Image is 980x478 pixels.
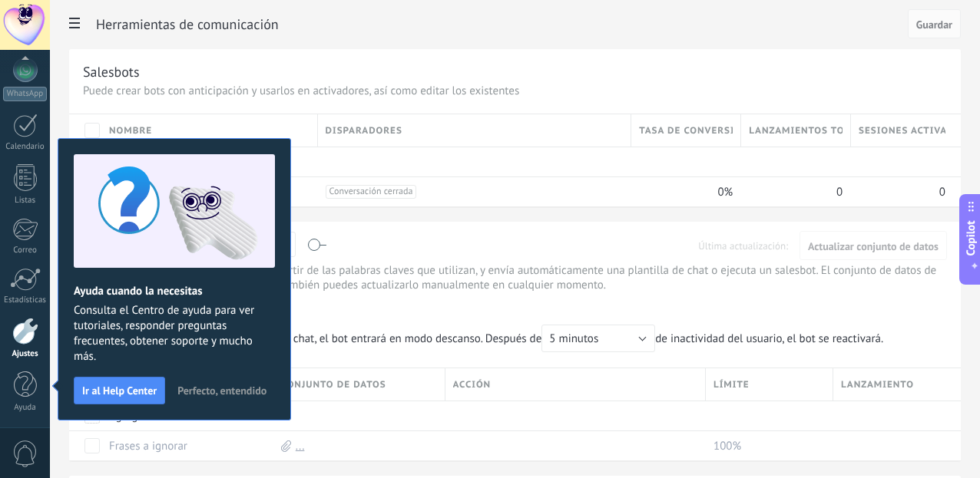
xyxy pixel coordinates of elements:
[109,124,152,138] span: Nombre
[836,185,843,199] span: 0
[916,19,952,30] span: Guardar
[3,295,48,305] div: Estadísticas
[3,246,48,255] div: Correo
[3,403,48,413] div: Ayuda
[296,439,305,453] a: ...
[713,377,750,392] span: Límite
[851,177,945,206] div: 0
[74,303,275,364] span: Consulta el Centro de ayuda para ver tutoriales, responder preguntas frecuentes, obtener soporte ...
[82,385,157,396] span: Ir al Help Center
[713,439,741,453] span: 100%
[549,331,598,346] span: 5 minutos
[74,377,165,404] button: Ir al Help Center
[453,377,492,392] span: Acción
[706,431,826,460] div: 100%
[717,185,733,199] span: 0%
[908,9,961,38] button: Guardar
[83,325,655,352] span: Cuando un usuario de Kommo se une a un chat, el bot entrará en modo descanso. Después de
[109,439,187,453] a: Frases a ignorar
[841,377,914,392] span: Lanzamiento
[83,295,947,325] div: Dejar el mensaje sin respuesta
[963,220,978,255] span: Copilot
[631,177,733,206] div: 0%
[326,185,417,199] span: Conversación cerrada
[639,124,733,138] span: Tasa de conversión
[96,9,902,40] h2: Herramientas de comunicación
[281,377,386,392] span: Conjunto de datos
[83,63,140,81] div: Salesbots
[3,196,48,206] div: Listas
[3,142,48,152] div: Calendario
[3,349,48,359] div: Ajustes
[177,385,267,396] span: Perfecto, entendido
[3,87,47,101] div: WhatsApp
[83,84,947,98] p: Puede crear bots con anticipación y usarlos en activadores, así como editar los existentes
[859,124,945,138] span: Sesiones activas
[171,379,273,402] button: Perfecto, entendido
[83,263,947,292] p: Detecta las intenciones de un cliente a partir de las palabras claves que utilizan, y envía autom...
[939,185,945,199] span: 0
[741,177,843,206] div: 0
[326,124,402,138] span: Disparadores
[749,124,843,138] span: Lanzamientos totales
[541,325,655,352] button: 5 minutos
[74,284,275,298] h2: Ayuda cuando la necesitas
[83,325,892,352] span: de inactividad del usuario, el bot se reactivará.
